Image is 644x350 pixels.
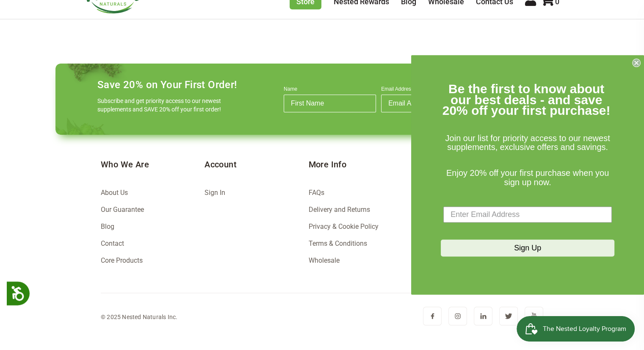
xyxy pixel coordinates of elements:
[101,222,114,231] a: Blog
[101,239,124,247] a: Contact
[442,82,611,117] span: Be the first to know about our best deals - and save 20% off your first purchase!
[381,94,473,112] input: Email Address
[308,189,324,197] a: FAQs
[446,168,609,187] span: Enjoy 20% off your first purchase when you sign up now.
[284,86,376,94] label: Name
[101,158,205,170] h5: Who We Are
[101,312,177,322] div: © 2025 Nested Naturals Inc.
[101,189,128,197] a: About Us
[632,58,641,67] button: Close dialog
[97,79,237,91] h4: Save 20% on Your First Order!
[308,222,378,231] a: Privacy & Cookie Policy
[441,240,614,257] button: Sign Up
[308,158,412,170] h5: More Info
[205,189,225,197] a: Sign In
[101,206,144,214] a: Our Guarantee
[517,316,636,342] iframe: Button to open loyalty program pop-up
[308,206,370,214] a: Delivery and Returns
[411,55,644,294] div: FLYOUT Form
[308,239,367,247] a: Terms & Conditions
[443,207,612,223] input: Enter Email Address
[381,86,473,94] label: Email Address
[308,256,339,264] a: Wholesale
[97,97,224,114] p: Subscribe and get priority access to our newest supplements and SAVE 20% off your first order!
[284,94,376,112] input: First Name
[445,133,610,152] span: Join our list for priority access to our newest supplements, exclusive offers and savings.
[101,256,143,264] a: Core Products
[205,158,308,170] h5: Account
